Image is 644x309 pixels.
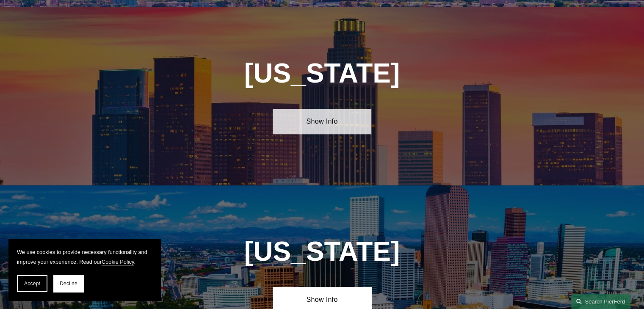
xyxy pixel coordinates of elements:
[199,236,445,267] h1: [US_STATE]
[24,281,40,287] span: Accept
[199,58,445,89] h1: [US_STATE]
[17,247,152,267] p: We use cookies to provide necessary functionality and improve your experience. Read our .
[102,259,134,265] a: Cookie Policy
[8,239,161,301] section: Cookie banner
[53,275,84,292] button: Decline
[17,275,47,292] button: Accept
[273,109,371,134] a: Show Info
[571,294,630,309] a: Search this site
[60,281,77,287] span: Decline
